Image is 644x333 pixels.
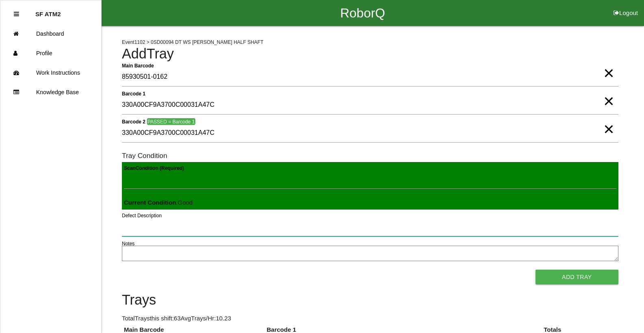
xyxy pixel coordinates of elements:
a: Knowledge Base [0,82,101,102]
span: Event 1102 > 0SD00094 DT WS [PERSON_NAME] HALF SHAFT [122,39,263,45]
p: Total Trays this shift: 63 Avg Trays /Hr: 10.23 [122,314,618,323]
span: Clear Input [603,57,614,73]
span: Clear Input [603,113,614,129]
button: Add Tray [536,270,618,284]
b: Main Barcode [122,63,154,68]
a: Dashboard [0,24,101,43]
h4: Add Tray [122,46,618,62]
p: SF ATM2 [35,4,61,17]
h6: Tray Condition [122,152,618,160]
b: Barcode 1 [122,91,145,96]
b: Current Condition [124,199,176,206]
input: Required [122,68,618,86]
label: Notes [122,240,134,247]
b: Barcode 2 [122,119,145,124]
span: PASSED = Barcode 1 [147,118,195,125]
span: : Good [124,199,193,206]
b: Scan Condition (Required) [124,165,184,171]
a: Work Instructions [0,63,101,82]
div: Close [14,4,19,24]
h4: Trays [122,292,618,308]
label: Defect Description [122,212,162,219]
span: Clear Input [603,85,614,101]
a: Profile [0,43,101,63]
